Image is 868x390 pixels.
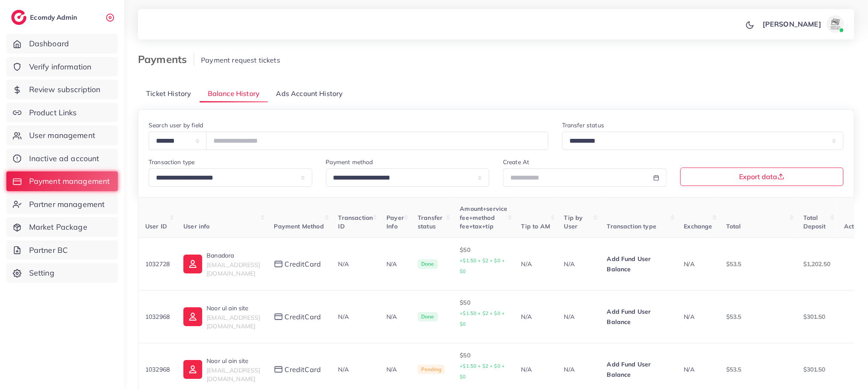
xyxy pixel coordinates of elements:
[763,19,821,29] p: [PERSON_NAME]
[564,214,583,230] span: Tip by User
[6,240,118,260] a: Partner BC
[726,312,790,322] p: $53.5
[460,350,507,382] p: $50
[6,171,118,191] a: Payment management
[6,57,118,77] a: Verify information
[274,313,283,321] img: payment
[183,307,202,326] img: ic-user-info.36bf1079.svg
[607,306,670,327] p: Add Fund User Balance
[338,313,349,321] span: N/A
[207,250,260,261] p: Banadora
[29,130,95,141] span: User management
[803,214,826,230] span: Total Deposit
[11,10,27,25] img: logo
[680,168,844,186] button: Export data
[460,245,507,276] p: $50
[29,245,68,256] span: Partner BC
[29,222,87,233] span: Market Package
[521,259,551,269] p: N/A
[285,259,321,269] span: creditCard
[521,364,551,375] p: N/A
[503,158,529,166] label: Create At
[418,312,438,321] span: Done
[183,360,202,379] img: ic-user-info.36bf1079.svg
[6,80,118,99] a: Review subscription
[149,158,195,166] label: Transaction type
[418,214,443,230] span: Transfer status
[827,15,844,33] img: avatar
[183,222,210,230] span: User info
[274,222,324,230] span: Payment Method
[460,297,507,329] p: $50
[607,222,657,230] span: Transaction type
[418,259,438,269] span: Done
[460,363,505,380] small: +$1.50 + $2 + $0 + $0
[29,61,92,72] span: Verify information
[386,214,404,230] span: Payer Info
[138,53,194,66] h3: Payments
[684,222,712,230] span: Exchange
[6,195,118,214] a: Partner management
[460,310,505,327] small: +$1.50 + $2 + $0 + $0
[564,312,593,322] p: N/A
[386,312,404,322] p: N/A
[201,56,280,64] span: Payment request tickets
[145,312,170,322] p: 1032968
[274,366,283,373] img: payment
[276,89,343,99] span: Ads Account History
[6,103,118,123] a: Product Links
[183,255,202,273] img: ic-user-info.36bf1079.svg
[564,364,593,375] p: N/A
[844,222,866,230] span: Actions
[207,314,260,330] span: [EMAIL_ADDRESS][DOMAIN_NAME]
[285,312,321,322] span: creditCard
[418,365,445,374] span: Pending
[803,364,830,375] p: $301.50
[338,366,349,373] span: N/A
[208,89,260,99] span: Balance History
[684,366,694,373] span: N/A
[726,259,790,269] p: $53.5
[29,199,105,210] span: Partner management
[29,107,77,118] span: Product Links
[460,205,507,230] span: Amount+service fee+method fee+tax+tip
[726,222,741,230] span: Total
[386,364,404,375] p: N/A
[207,356,260,366] p: Noor ul ain site
[274,261,283,268] img: payment
[145,259,170,269] p: 1032728
[29,176,110,187] span: Payment management
[6,126,118,145] a: User management
[386,259,404,269] p: N/A
[146,89,191,99] span: Ticket History
[29,84,101,95] span: Review subscription
[145,222,167,230] span: User ID
[285,365,321,375] span: creditCard
[607,359,670,380] p: Add Fund User Balance
[6,263,118,283] a: Setting
[607,254,670,274] p: Add Fund User Balance
[207,366,260,383] span: [EMAIL_ADDRESS][DOMAIN_NAME]
[6,217,118,237] a: Market Package
[11,10,79,25] a: logoEcomdy Admin
[338,260,349,268] span: N/A
[29,153,99,164] span: Inactive ad account
[739,173,784,180] span: Export data
[758,15,847,33] a: [PERSON_NAME]avatar
[521,312,551,322] p: N/A
[29,267,54,279] span: Setting
[521,222,550,230] span: Tip to AM
[145,364,170,375] p: 1032968
[149,121,203,129] label: Search user by field
[30,13,79,21] h2: Ecomdy Admin
[564,259,593,269] p: N/A
[726,364,790,375] p: $53.5
[684,313,694,321] span: N/A
[562,121,604,129] label: Transfer status
[338,214,373,230] span: Transaction ID
[207,303,260,313] p: Noor ul ain site
[684,260,694,268] span: N/A
[29,38,69,49] span: Dashboard
[326,158,373,166] label: Payment method
[6,149,118,168] a: Inactive ad account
